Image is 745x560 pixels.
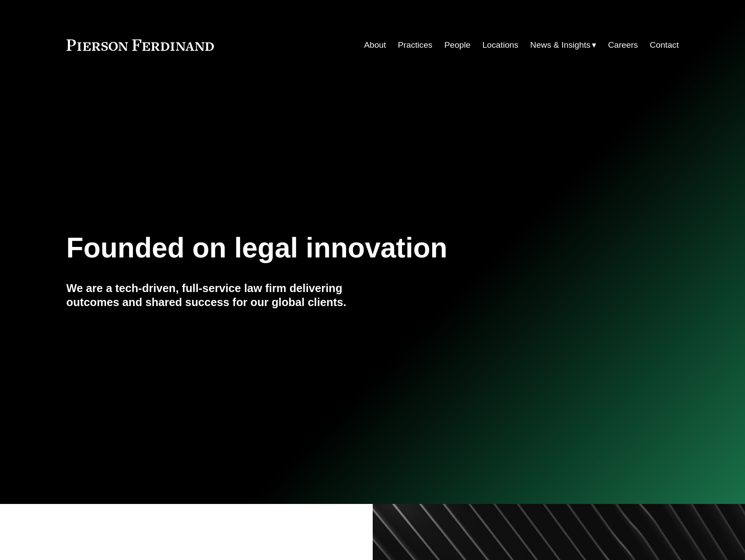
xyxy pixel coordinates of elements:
[66,281,373,310] h4: We are a tech-driven, full-service law firm delivering outcomes and shared success for our global...
[66,232,577,264] h1: Founded on legal innovation
[530,37,596,53] a: folder dropdown
[444,37,471,53] a: People
[530,38,591,53] span: News & Insights
[483,37,518,53] a: Locations
[608,37,638,53] a: Careers
[364,37,386,53] a: About
[398,37,433,53] a: Practices
[650,37,679,53] a: Contact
